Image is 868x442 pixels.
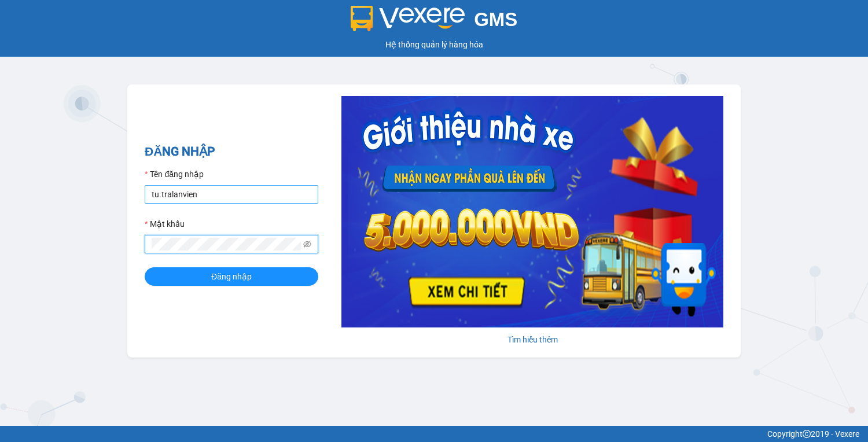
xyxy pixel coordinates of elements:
[152,238,301,251] input: Mật khẩu
[341,333,723,346] div: Tìm hiểu thêm
[351,6,465,31] img: logo 2
[145,142,318,161] h2: ĐĂNG NHẬP
[303,240,311,248] span: eye-invisible
[3,38,865,51] div: Hệ thống quản lý hàng hóa
[474,9,517,30] span: GMS
[145,185,318,204] input: Tên đăng nhập
[803,430,811,438] span: copyright
[341,96,723,327] img: banner-0
[145,218,185,230] label: Mật khẩu
[145,267,318,286] button: Đăng nhập
[145,168,204,181] label: Tên đăng nhập
[9,428,859,440] div: Copyright 2019 - Vexere
[351,17,518,27] a: GMS
[211,270,252,283] span: Đăng nhập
